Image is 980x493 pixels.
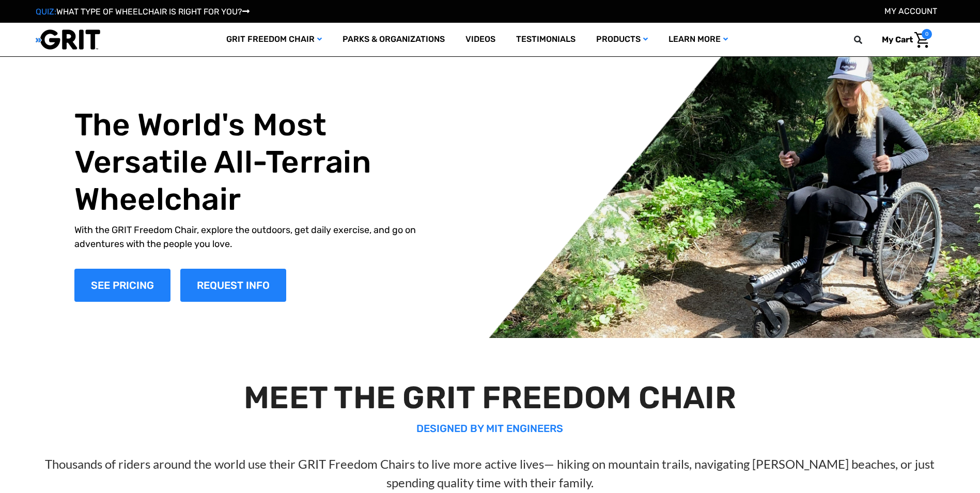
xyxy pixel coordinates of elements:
a: Cart with 0 items [874,29,932,51]
img: GRIT All-Terrain Wheelchair and Mobility Equipment [36,29,100,50]
a: Testimonials [506,23,586,56]
a: QUIZ:WHAT TYPE OF WHEELCHAIR IS RIGHT FOR YOU? [36,7,250,17]
p: DESIGNED BY MIT ENGINEERS [24,421,955,436]
a: GRIT Freedom Chair [216,23,332,56]
img: Cart [914,32,929,48]
a: Slide number 1, Request Information [180,269,286,302]
input: Search [859,29,874,51]
a: Parks & Organizations [332,23,455,56]
a: Products [586,23,658,56]
span: QUIZ: [36,7,56,17]
a: Account [884,6,937,16]
p: Thousands of riders around the world use their GRIT Freedom Chairs to live more active lives— hik... [24,455,955,492]
span: My Cart [882,35,913,44]
a: Learn More [658,23,738,56]
h2: MEET THE GRIT FREEDOM CHAIR [24,379,955,417]
h1: The World's Most Versatile All-Terrain Wheelchair [74,106,439,218]
p: With the GRIT Freedom Chair, explore the outdoors, get daily exercise, and go on adventures with ... [74,223,439,251]
span: 0 [922,29,932,39]
a: Shop Now [74,269,170,302]
a: Videos [455,23,506,56]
